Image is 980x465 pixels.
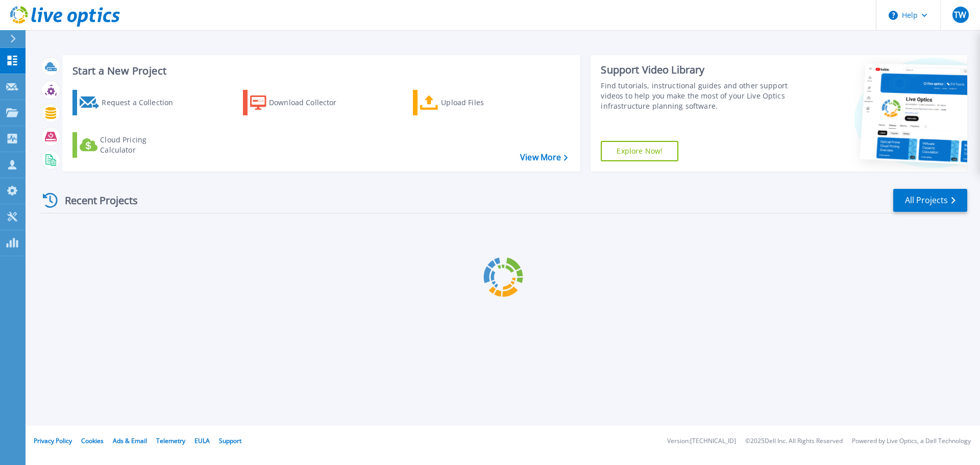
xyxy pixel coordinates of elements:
a: Ads & Email [113,436,147,445]
a: Cloud Pricing Calculator [72,132,186,158]
a: View More [520,153,568,162]
div: Support Video Library [601,63,793,77]
a: Explore Now! [601,141,678,161]
h3: Start a New Project [72,65,568,77]
div: Download Collector [269,92,351,113]
a: Privacy Policy [34,436,72,445]
li: Powered by Live Optics, a Dell Technology [852,438,971,445]
a: EULA [194,436,210,445]
div: Recent Projects [39,188,152,213]
a: All Projects [893,189,967,212]
a: Request a Collection [72,90,186,115]
span: TW [954,11,966,19]
a: Cookies [81,436,104,445]
div: Upload Files [441,92,523,113]
a: Telemetry [156,436,185,445]
a: Upload Files [413,90,527,115]
a: Support [219,436,241,445]
div: Request a Collection [102,92,183,113]
div: Find tutorials, instructional guides and other support videos to help you make the most of your L... [601,81,793,111]
li: © 2025 Dell Inc. All Rights Reserved [745,438,843,445]
a: Download Collector [243,90,357,115]
li: Version: [TECHNICAL_ID] [667,438,736,445]
div: Cloud Pricing Calculator [100,135,182,155]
